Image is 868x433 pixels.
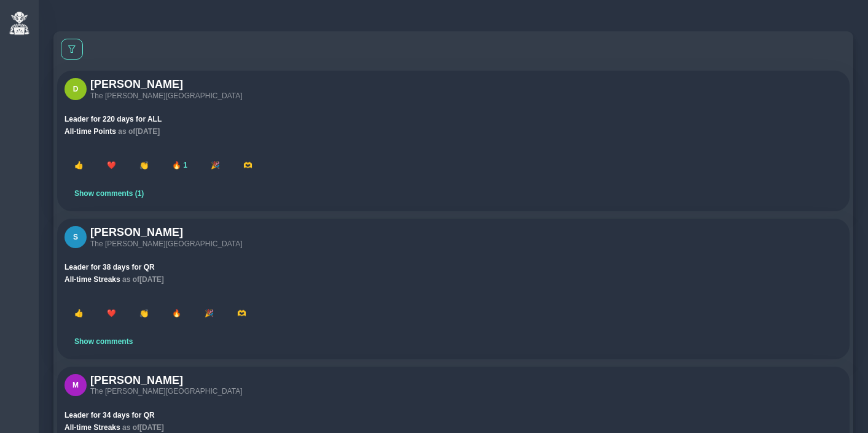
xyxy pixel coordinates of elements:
[107,161,116,170] span: ❤️
[243,161,252,170] span: 🫶
[90,240,243,248] span: The [PERSON_NAME][GEOGRAPHIC_DATA]
[74,309,84,318] span: 👍
[90,92,243,100] span: The [PERSON_NAME][GEOGRAPHIC_DATA]
[97,303,126,324] button: ❤️
[90,387,243,396] span: The [PERSON_NAME][GEOGRAPHIC_DATA]
[9,11,30,36] img: ReviewElf Logo
[233,155,262,176] button: 🫶
[65,115,842,123] h6: Leader for 220 days for ALL
[122,275,164,284] span: as of [DATE]
[118,127,160,136] span: as of [DATE]
[107,309,116,318] span: ❤️
[122,423,164,432] span: as of [DATE]
[65,411,842,419] h6: Leader for 34 days for QR
[65,155,93,176] button: 👍
[65,78,87,100] div: Avatar D
[65,226,87,248] div: Avatar S
[90,374,243,388] h4: [PERSON_NAME]
[65,127,842,136] h6: All-time Points
[139,309,149,318] span: 👏
[65,183,154,204] button: Show comments (1)
[130,303,158,324] button: 👏
[97,155,126,176] button: ❤️
[139,161,149,170] span: 👏
[65,263,842,271] h6: Leader for 38 days for QR
[65,275,842,284] h6: All-time Streaks
[74,161,84,170] span: 👍
[211,161,220,170] span: 🎉
[172,309,181,318] span: 🔥
[195,303,224,324] button: 🎉
[65,303,93,324] button: 👍
[65,331,143,352] button: Show comments
[237,309,246,318] span: 🫶
[130,155,158,176] button: 👏
[201,155,230,176] button: 🎉
[65,423,842,432] h6: All-time Streaks
[65,374,87,396] div: Avatar M
[74,189,144,198] span: Show comments (1)
[162,155,197,176] button: 🔥 1
[90,226,243,240] h4: [PERSON_NAME]
[172,161,187,170] span: 🔥 1
[205,309,214,318] span: 🎉
[90,78,243,92] h4: [PERSON_NAME]
[74,337,133,346] span: Show comments
[162,303,191,324] button: 🔥
[227,303,256,324] button: 🫶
